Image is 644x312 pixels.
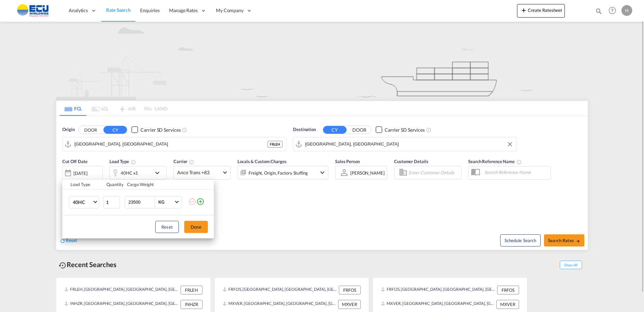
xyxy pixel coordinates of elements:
[62,180,102,189] th: Load Type
[184,221,208,233] button: Done
[196,198,204,206] md-icon: icon-plus-circle-outline
[69,196,99,208] md-select: Choose: 40HC
[73,199,92,206] span: 40HC
[155,221,179,233] button: Reset
[188,198,196,206] md-icon: icon-minus-circle-outline
[128,197,155,208] input: Enter Weight
[127,181,184,187] div: Cargo Weight
[102,180,123,189] th: Quantity
[103,196,120,208] input: Qty
[158,199,164,205] div: KG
